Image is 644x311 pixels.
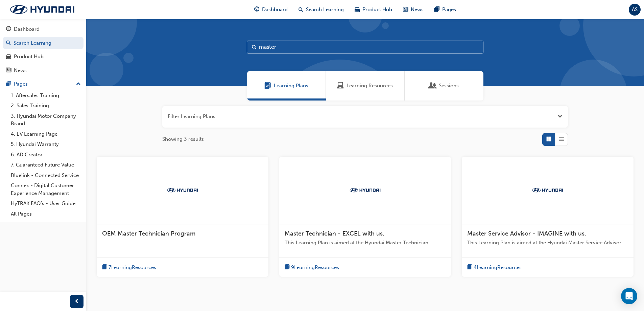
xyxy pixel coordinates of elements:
span: Master Service Advisor - IMAGINE with us. [467,230,586,237]
a: 3. Hyundai Motor Company Brand [8,111,84,129]
span: News [411,6,424,14]
a: HyTRAK FAQ's - User Guide [8,198,84,209]
a: 5. Hyundai Warranty [8,139,84,150]
span: Showing 3 results [162,135,204,143]
a: Product Hub [3,50,84,63]
a: TrakOEM Master Technician Programbook-icon7LearningResources [97,157,268,277]
span: 4 Learning Resources [474,264,522,271]
a: 4. EV Learning Page [8,129,84,139]
span: car-icon [355,5,360,14]
span: book-icon [102,263,107,272]
a: SessionsSessions [405,71,483,101]
a: 1. Aftersales Training [8,90,84,101]
span: Search [252,43,257,51]
span: car-icon [6,54,11,60]
span: List [559,135,564,143]
button: Open the filter [557,113,563,120]
a: Search Learning [3,37,84,49]
input: Search... [247,41,483,53]
button: Pages [3,78,84,90]
span: Learning Resources [347,82,393,90]
div: Product Hub [14,53,44,61]
span: Learning Resources [337,82,344,90]
a: TrakMaster Service Advisor - IMAGINE with us.This Learning Plan is aimed at the Hyundai Master Se... [462,157,634,277]
span: Sessions [439,82,459,90]
span: book-icon [467,263,472,272]
span: Product Hub [362,6,392,14]
a: car-iconProduct Hub [349,3,398,17]
a: 7. Guaranteed Future Value [8,160,84,170]
div: Open Intercom Messenger [621,288,637,304]
span: pages-icon [434,5,439,14]
span: prev-icon [74,297,79,306]
a: search-iconSearch Learning [293,3,349,17]
span: guage-icon [254,5,259,14]
img: Trak [529,187,566,194]
a: Dashboard [3,23,84,36]
span: news-icon [403,5,408,14]
span: Pages [442,6,456,14]
button: book-icon7LearningResources [102,263,156,272]
button: AS [629,4,641,16]
span: 9 Learning Resources [291,264,339,271]
a: 2. Sales Training [8,101,84,111]
div: News [14,67,27,74]
span: Sessions [429,82,436,90]
button: DashboardSearch LearningProduct HubNews [3,22,84,78]
a: News [3,64,84,77]
a: Bluelink - Connected Service [8,170,84,181]
a: Learning PlansLearning Plans [247,71,326,101]
a: Learning ResourcesLearning Resources [326,71,405,101]
span: OEM Master Technician Program [102,230,195,237]
span: guage-icon [6,26,11,32]
img: Trak [164,187,201,194]
span: Learning Plans [264,82,271,90]
a: guage-iconDashboard [249,3,293,17]
span: Dashboard [262,6,288,14]
a: TrakMaster Technician - EXCEL with us.This Learning Plan is aimed at the Hyundai Master Technicia... [279,157,451,277]
span: book-icon [285,263,290,272]
span: up-icon [76,80,81,89]
span: Master Technician - EXCEL with us. [285,230,384,237]
span: Learning Plans [274,82,308,90]
div: Dashboard [14,25,40,33]
span: search-icon [299,5,303,14]
a: news-iconNews [398,3,429,17]
span: This Learning Plan is aimed at the Hyundai Master Technician. [285,239,446,247]
span: 7 Learning Resources [109,264,156,271]
span: pages-icon [6,81,11,87]
img: Trak [347,187,384,194]
span: Search Learning [306,6,344,14]
img: Trak [3,2,81,17]
a: Connex - Digital Customer Experience Management [8,180,84,198]
a: pages-iconPages [429,3,461,17]
div: Pages [14,80,28,88]
span: search-icon [6,40,11,46]
button: book-icon4LearningResources [467,263,522,272]
span: news-icon [6,68,11,74]
a: All Pages [8,209,84,219]
span: Grid [546,135,551,143]
a: 6. AD Creator [8,150,84,160]
span: This Learning Plan is aimed at the Hyundai Master Service Advisor. [467,239,628,247]
span: AS [632,6,638,14]
button: book-icon9LearningResources [285,263,339,272]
